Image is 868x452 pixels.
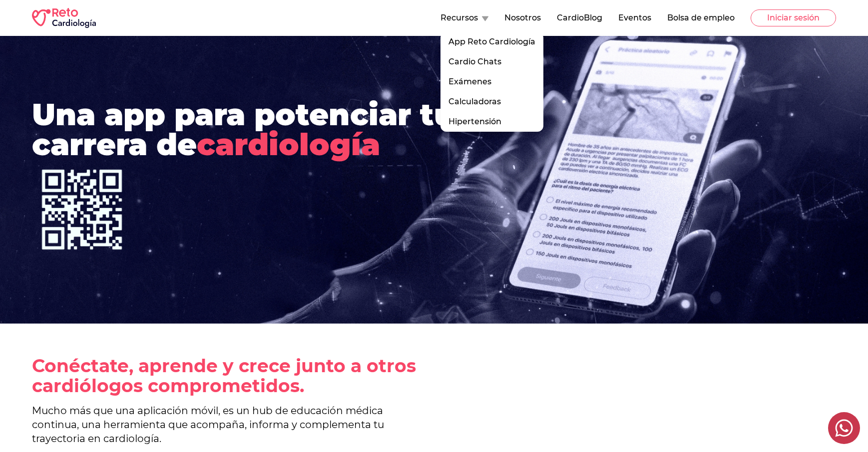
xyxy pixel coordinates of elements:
a: Calculadoras [440,92,543,112]
a: Cardio Chats [440,52,543,72]
h1: Conéctate, aprende y crece junto a otros cardiólogos comprometidos. [32,356,426,396]
span: cardiología [197,126,380,163]
a: App Reto Cardiología [440,32,543,52]
div: Exámenes [440,72,543,92]
p: Mucho más que una aplicación móvil, es un hub de educación médica continua, una herramienta qu... [32,404,426,446]
button: Eventos [618,12,651,24]
button: Recursos [440,12,488,24]
button: Bolsa de empleo [667,12,735,24]
button: Nosotros [504,12,541,24]
img: Heart [32,160,132,259]
button: CardioBlog [557,12,602,24]
a: Hipertensión [440,112,543,132]
button: Iniciar sesión [751,9,836,26]
img: RETO Cardio Logo [32,8,96,28]
h1: Una app para potenciar tu carrera de [32,100,543,160]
